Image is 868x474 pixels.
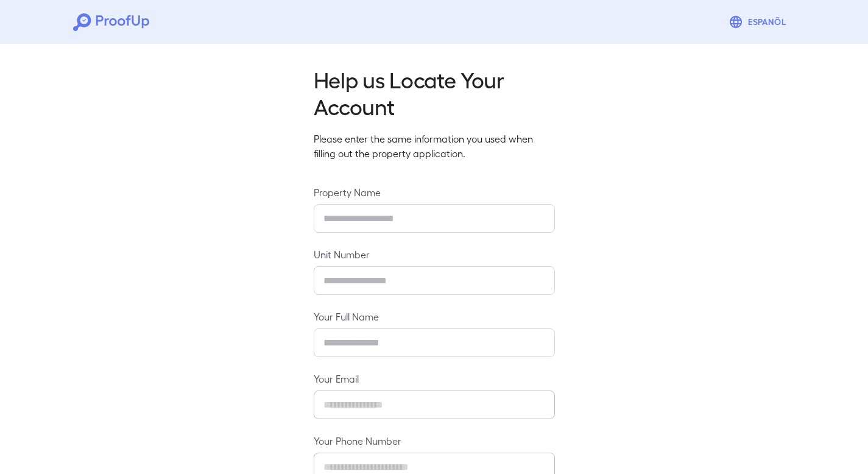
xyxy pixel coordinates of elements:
[314,247,555,261] label: Unit Number
[724,10,795,34] button: Espanõl
[314,66,555,119] h2: Help us Locate Your Account
[314,185,555,199] label: Property Name
[314,132,555,161] p: Please enter the same information you used when filling out the property application.
[314,434,555,448] label: Your Phone Number
[314,310,555,324] label: Your Full Name
[314,372,555,386] label: Your Email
